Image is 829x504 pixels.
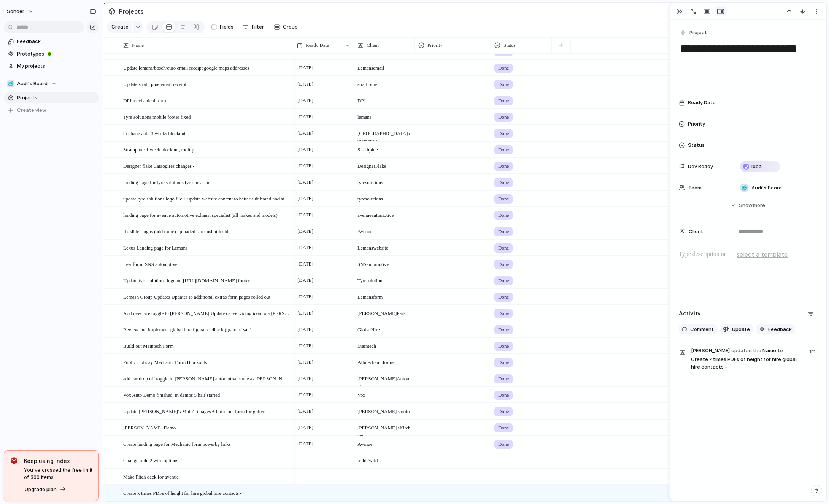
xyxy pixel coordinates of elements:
span: landing page for tyre solutions tyres near me [123,178,211,186]
span: Update lemans/bosch/euro email receipt google maps addresses [123,63,249,72]
span: [DATE] [295,292,315,301]
span: Name [132,41,144,49]
span: Show [739,202,753,209]
span: tyre solutions [354,175,414,186]
span: Fields [220,23,233,31]
span: Upgrade plan [25,486,57,493]
span: Done [498,375,509,383]
span: Name Create x times PDFs of height for hire global hire contacts - [691,346,805,370]
span: Comment [690,326,714,333]
span: Done [498,162,509,170]
span: Done [498,326,509,334]
span: Done [498,81,509,88]
span: [DATE] [295,243,315,252]
span: Done [498,440,509,448]
span: Done [498,244,509,252]
span: Avenue [354,436,414,448]
span: Done [498,424,509,432]
span: Keep using Index [24,457,92,465]
span: [DATE] [295,259,315,269]
span: Designer Flake [354,158,414,170]
span: Filter [252,23,264,31]
span: Project [689,29,707,37]
span: [DATE] [295,439,315,448]
span: updated the [731,347,761,355]
span: [DATE] [295,129,315,138]
a: Feedback [4,36,99,47]
span: Avenue [354,224,414,235]
span: Status [503,41,516,49]
span: Done [498,408,509,415]
button: Create [107,21,132,33]
a: Projects [4,92,99,103]
div: 🥶 [740,184,748,192]
span: [DATE] [295,276,315,285]
button: select a template [735,249,789,260]
button: Group [270,21,302,33]
span: Done [498,310,509,317]
span: Team [688,184,702,192]
span: more [753,202,765,209]
span: Done [498,179,509,186]
span: Designer flake Cataogires changes - [123,161,195,170]
span: Done [498,228,509,235]
span: Done [498,113,509,121]
span: Create [111,23,129,31]
span: Prototypes [17,50,96,58]
button: Comment [679,324,717,334]
span: landing page for avenue automotive exhaust specialist (all makes and models) [123,210,278,219]
span: Done [498,64,509,72]
button: Showmore [679,199,817,212]
a: Prototypes [4,48,99,60]
span: Tyre solutions mobile footer fixed [123,112,191,121]
span: Update [PERSON_NAME]'s Moto's images + build out form for golive [123,407,265,415]
button: Update [720,324,753,334]
span: [DATE] [295,145,315,154]
span: Add new tyre toggle to [PERSON_NAME] Update car servicing icon to a [PERSON_NAME] Make trye ‘’tyr... [123,308,291,317]
span: Global Hire [354,322,414,334]
span: Create x times PDFs of height for hire global hire contacts - [123,488,242,497]
span: Create view [17,107,46,114]
span: mild 2 wild [354,453,414,464]
span: Done [498,342,509,350]
div: 🥶 [7,80,14,87]
span: Ready Date [688,99,716,107]
span: [DATE] [295,161,315,170]
span: Done [498,146,509,154]
span: Review and implement global hire figma feedback (grain of salt) [123,325,252,334]
span: [PERSON_NAME] Park [354,305,414,317]
span: [PERSON_NAME]'s Kitchens [354,420,414,439]
span: Lemasn Group Updates Updates to additional extras form pages rolled out [123,292,270,301]
span: [GEOGRAPHIC_DATA] automotive [354,126,414,145]
span: [DATE] [295,194,315,203]
span: [DATE] [295,112,315,121]
span: sonder [7,8,24,15]
span: [DATE] [295,374,315,383]
span: Audi's Board [751,184,782,192]
button: 🥶Audi's Board [4,78,99,89]
span: Update tyre solutions logo on [URL][DOMAIN_NAME] footer [123,276,250,285]
span: Public Holiday Mechanic Form Blockouts [123,358,207,366]
span: Done [498,277,509,285]
span: Priority [427,41,443,49]
span: Status [688,142,705,149]
span: Feedback [17,38,96,45]
a: My projects [4,60,99,72]
span: [DATE] [295,96,315,105]
span: Lemans website [354,240,414,252]
span: You've crossed the free limit of 300 items [24,466,92,481]
span: [DATE] [295,390,315,399]
span: [PERSON_NAME] Demo [123,423,176,432]
span: [DATE] [295,79,315,89]
span: Done [498,97,509,105]
button: Upgrade plan [22,484,68,495]
span: Maintech [354,338,414,350]
span: [DATE] [295,407,315,416]
span: Update strath pine email receipt [123,79,186,88]
span: Strathpine [354,142,414,154]
span: Lexus Landing page for Lemans [123,243,187,252]
span: Done [498,195,509,203]
span: lemans [354,109,414,121]
span: Lemans form [354,289,414,301]
span: Lemans email [354,60,414,72]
